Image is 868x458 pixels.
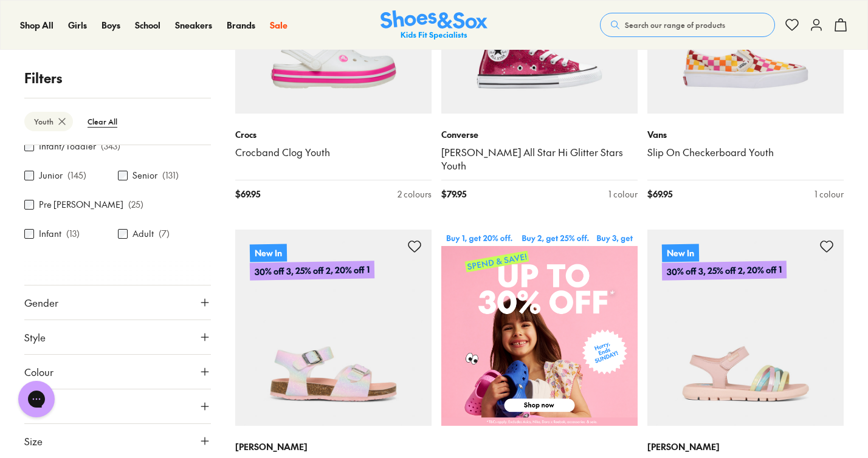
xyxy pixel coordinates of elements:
[39,140,96,153] label: Infant/Toddler
[24,285,211,320] button: Gender
[24,330,46,344] span: Style
[101,140,120,153] p: ( 343 )
[24,355,211,389] button: Colour
[24,320,211,354] button: Style
[647,188,672,200] span: $ 69.95
[68,19,87,32] a: Girls
[625,19,725,30] span: Search our range of products
[175,19,212,32] a: Sneakers
[162,169,179,182] p: ( 131 )
[24,434,43,448] span: Size
[235,230,432,426] a: New In30% off 3, 25% off 2, 20% off 1
[24,68,211,88] p: Filters
[133,228,154,241] label: Adult
[12,377,61,422] iframe: Gorgias live chat messenger
[20,19,53,31] span: Shop All
[441,128,638,141] p: Converse
[102,19,120,31] span: Boys
[39,199,123,211] label: Pre [PERSON_NAME]
[175,19,212,31] span: Sneakers
[600,13,775,37] button: Search our range of products
[235,188,260,200] span: $ 69.95
[39,169,63,182] label: Junior
[102,19,120,32] a: Boys
[235,128,432,141] p: Crocs
[235,146,432,159] a: Crocband Clog Youth
[67,169,86,182] p: ( 145 )
[250,261,374,281] p: 30% off 3, 25% off 2, 20% off 1
[235,440,432,453] p: [PERSON_NAME]
[128,199,143,211] p: ( 25 )
[24,295,58,310] span: Gender
[24,424,211,458] button: Size
[270,19,288,31] span: Sale
[24,112,73,131] btn: Youth
[398,188,432,200] div: 2 colours
[662,244,699,262] p: New In
[135,19,160,32] a: School
[381,10,487,40] a: Shoes & Sox
[381,10,487,40] img: SNS_Logo_Responsive.svg
[647,146,844,159] a: Slip On Checkerboard Youth
[441,188,466,200] span: $ 79.95
[647,440,844,453] p: [PERSON_NAME]
[227,19,255,32] a: Brands
[135,19,160,31] span: School
[39,228,61,241] label: Infant
[227,19,255,31] span: Brands
[24,389,211,423] button: Price
[250,244,287,262] p: New In
[662,261,787,281] p: 30% off 3, 25% off 2, 20% off 1
[66,228,80,241] p: ( 13 )
[647,128,844,141] p: Vans
[270,19,288,32] a: Sale
[441,230,638,426] img: SNS_WEBASSETS_CategoryWidget_2560x2560_d4358fa4-32b4-4c90-932d-b6c75ae0f3ec.png
[608,188,638,200] div: 1 colour
[24,364,53,379] span: Colour
[159,228,170,241] p: ( 7 )
[68,19,87,31] span: Girls
[20,19,53,32] a: Shop All
[815,188,844,200] div: 1 colour
[441,146,638,173] a: [PERSON_NAME] All Star Hi Glitter Stars Youth
[133,169,157,182] label: Senior
[78,111,127,132] btn: Clear All
[647,230,844,426] a: New In30% off 3, 25% off 2, 20% off 1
